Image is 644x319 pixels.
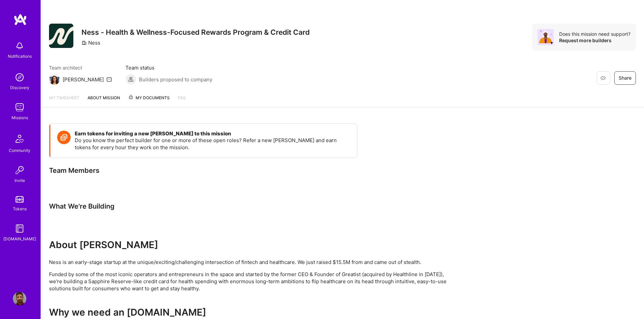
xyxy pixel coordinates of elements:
[49,202,455,211] div: What We're Building
[13,292,26,305] img: User Avatar
[15,177,25,184] div: Invite
[81,28,310,36] h3: Ness - Health & Wellness-Focused Rewards Program & Credit Card
[8,53,32,60] div: Notifications
[63,76,104,83] div: [PERSON_NAME]
[14,14,27,26] img: logo
[128,94,170,107] a: My Documents
[81,40,87,46] i: icon CompanyGray
[3,235,36,242] div: [DOMAIN_NAME]
[49,307,455,318] h2: Why we need an [DOMAIN_NAME]
[49,24,73,48] img: Company Logo
[16,196,24,203] img: tokens
[49,94,79,107] a: My timesheet
[178,94,186,107] a: FAQ
[49,166,357,175] div: Team Members
[49,74,60,85] img: Team Architect
[125,74,136,85] img: Builders proposed to company
[75,137,350,151] p: Do you know the perfect builder for one or more of these open roles? Refer a new [PERSON_NAME] an...
[619,75,631,81] span: Share
[125,64,212,71] span: Team status
[11,114,28,121] div: Missions
[9,147,30,154] div: Community
[81,39,100,46] div: Ness
[13,222,26,235] img: guide book
[75,131,350,137] h4: Earn tokens for inviting a new [PERSON_NAME] to this mission
[614,71,636,85] button: Share
[88,94,120,107] a: About Mission
[11,131,28,147] img: Community
[49,239,455,250] h2: About [PERSON_NAME]
[13,39,26,53] img: bell
[49,271,455,299] p: Funded by some of the most iconic operators and entrepreneurs in the space and started by the for...
[13,71,26,84] img: discovery
[559,37,630,44] div: Request more builders
[57,131,71,144] img: Token icon
[600,75,606,81] i: icon EyeClosed
[13,101,26,114] img: teamwork
[49,64,112,71] span: Team architect
[538,29,554,45] img: Avatar
[106,77,112,82] i: icon Mail
[13,163,26,177] img: Invite
[13,205,27,212] div: Tokens
[11,292,28,305] a: User Avatar
[10,84,29,91] div: Discovery
[559,31,630,37] div: Does this mission need support?
[139,76,212,83] span: Builders proposed to company
[49,259,455,266] p: Ness is an early-stage startup at the unique/exciting/challenging intersection of fintech and hea...
[128,94,170,102] span: My Documents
